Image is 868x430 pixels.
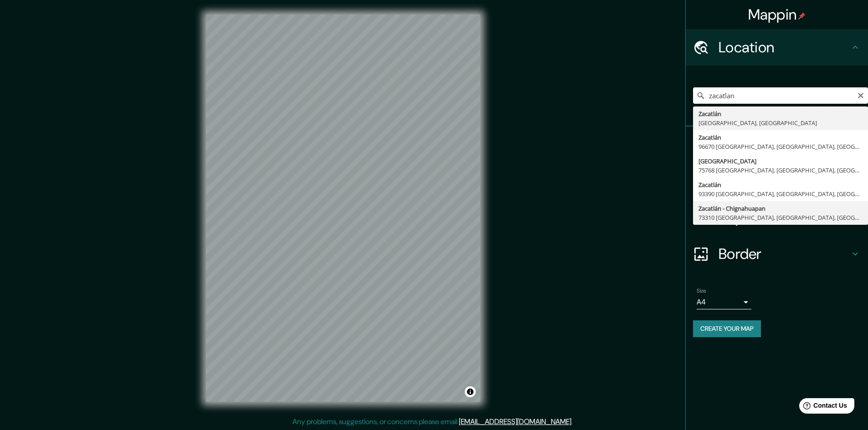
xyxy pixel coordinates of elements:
div: . [574,416,576,427]
h4: Border [719,245,850,263]
div: 96670 [GEOGRAPHIC_DATA], [GEOGRAPHIC_DATA], [GEOGRAPHIC_DATA] [699,142,863,151]
button: Clear [857,91,864,99]
div: Zacatlán - Chignahuapan [699,204,863,213]
div: A4 [697,295,751,309]
div: Zacatlán [699,180,863,189]
h4: Location [719,38,850,56]
div: Zacatlán [699,133,863,142]
h4: Layout [719,208,850,227]
div: [GEOGRAPHIC_DATA], [GEOGRAPHIC_DATA] [699,118,863,127]
img: pin-icon.png [798,12,806,20]
div: 75768 [GEOGRAPHIC_DATA], [GEOGRAPHIC_DATA], [GEOGRAPHIC_DATA] [699,166,863,175]
div: 73310 [GEOGRAPHIC_DATA], [GEOGRAPHIC_DATA], [GEOGRAPHIC_DATA] [699,213,863,222]
input: Pick your city or area [693,87,868,104]
div: Layout [686,199,868,236]
div: 93390 [GEOGRAPHIC_DATA], [GEOGRAPHIC_DATA], [GEOGRAPHIC_DATA] [699,189,863,198]
div: . [573,416,574,427]
iframe: Help widget launcher [787,395,858,420]
div: [GEOGRAPHIC_DATA] [699,157,863,166]
div: Zacatlán [699,109,863,118]
div: Border [686,236,868,272]
p: Any problems, suggestions, or concerns please email . [293,416,573,427]
div: Location [686,29,868,66]
div: Pins [686,126,868,163]
a: [EMAIL_ADDRESS][DOMAIN_NAME] [459,417,571,426]
div: Style [686,163,868,199]
button: Create your map [693,320,761,337]
label: Size [697,287,706,295]
button: Toggle attribution [465,386,476,397]
canvas: Map [206,15,480,402]
h4: Mappin [748,5,806,24]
